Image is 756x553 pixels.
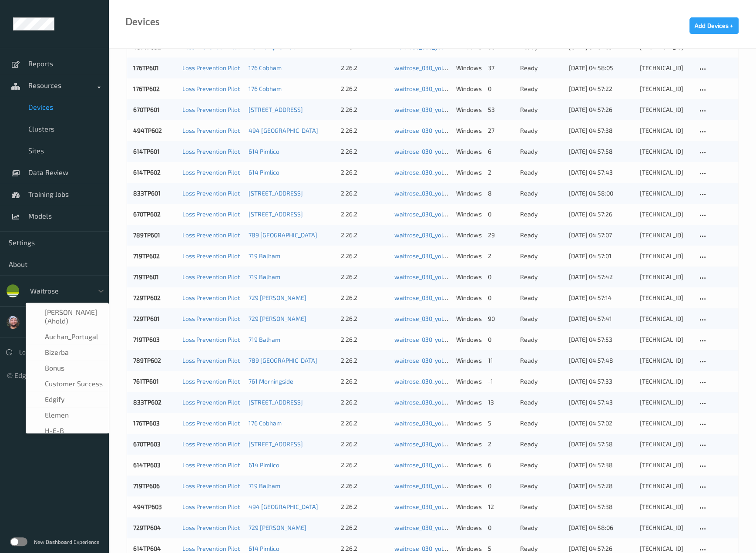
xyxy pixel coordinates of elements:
[394,398,492,406] a: waitrose_030_yolo8n_384_9_07_25
[520,64,563,72] p: ready
[569,105,633,114] div: [DATE] 04:57:26
[639,64,691,72] div: [TECHNICAL_ID]
[456,105,482,114] p: windows
[249,378,293,385] a: 761 Morningside
[341,231,388,239] div: 2.26.2
[249,545,279,552] a: 614 Pimlico
[133,85,160,92] a: 176TP602
[182,482,240,489] a: Loss Prevention Pilot
[456,523,482,532] p: windows
[394,210,492,218] a: waitrose_030_yolo8n_384_9_07_25
[639,314,691,323] div: [TECHNICAL_ID]
[456,231,482,239] p: windows
[456,377,482,386] p: windows
[182,210,240,218] a: Loss Prevention Pilot
[520,482,563,490] p: ready
[341,105,388,114] div: 2.26.2
[341,482,388,490] div: 2.26.2
[182,127,240,134] a: Loss Prevention Pilot
[520,398,563,407] p: ready
[569,126,633,135] div: [DATE] 04:57:38
[133,273,159,280] a: 719TP601
[182,315,240,322] a: Loss Prevention Pilot
[520,147,563,156] p: ready
[456,398,482,407] p: windows
[341,335,388,344] div: 2.26.2
[133,106,160,113] a: 670TP601
[520,314,563,323] p: ready
[133,169,161,176] a: 614TP602
[133,503,162,510] a: 494TP603
[182,503,240,510] a: Loss Prevention Pilot
[569,377,633,386] div: [DATE] 04:57:33
[249,210,303,218] a: [STREET_ADDRESS]
[456,84,482,93] p: windows
[520,377,563,386] p: ready
[456,461,482,469] p: windows
[249,357,317,364] a: 789 [GEOGRAPHIC_DATA]
[341,252,388,260] div: 2.26.2
[341,64,388,72] div: 2.26.2
[569,461,633,469] div: [DATE] 04:57:38
[394,252,492,260] a: waitrose_030_yolo8n_384_9_07_25
[133,545,161,552] a: 614TP604
[456,314,482,323] p: windows
[520,335,563,344] p: ready
[249,315,306,322] a: 729 [PERSON_NAME]
[520,210,563,219] p: ready
[182,106,240,113] a: Loss Prevention Pilot
[394,294,492,301] a: waitrose_030_yolo8n_384_9_07_25
[569,335,633,344] div: [DATE] 04:57:53
[341,314,388,323] div: 2.26.2
[133,482,160,489] a: 719TP606
[488,419,514,428] div: 5
[639,231,691,239] div: [TECHNICAL_ID]
[182,294,240,301] a: Loss Prevention Pilot
[569,147,633,156] div: [DATE] 04:57:58
[456,502,482,511] p: windows
[639,273,691,281] div: [TECHNICAL_ID]
[456,210,482,219] p: windows
[133,210,161,218] a: 670TP602
[182,273,240,280] a: Loss Prevention Pilot
[569,84,633,93] div: [DATE] 04:57:22
[249,148,279,155] a: 614 Pimlico
[520,273,563,281] p: ready
[569,189,633,198] div: [DATE] 04:58:00
[182,85,240,92] a: Loss Prevention Pilot
[341,419,388,428] div: 2.26.2
[639,189,691,198] div: [TECHNICAL_ID]
[182,440,240,448] a: Loss Prevention Pilot
[394,461,492,469] a: waitrose_030_yolo8n_384_9_07_25
[182,189,240,197] a: Loss Prevention Pilot
[520,84,563,93] p: ready
[394,231,492,239] a: waitrose_030_yolo8n_384_9_07_25
[341,168,388,177] div: 2.26.2
[249,169,279,176] a: 614 Pimlico
[394,440,492,448] a: waitrose_030_yolo8n_384_9_07_25
[569,502,633,511] div: [DATE] 04:57:38
[456,293,482,302] p: windows
[456,64,482,72] p: windows
[520,356,563,365] p: ready
[394,419,492,427] a: waitrose_030_yolo8n_384_9_07_25
[456,252,482,260] p: windows
[639,419,691,428] div: [TECHNICAL_ID]
[569,523,633,532] div: [DATE] 04:58:06
[488,356,514,365] div: 11
[488,147,514,156] div: 6
[569,293,633,302] div: [DATE] 04:57:14
[639,544,691,553] div: [TECHNICAL_ID]
[520,168,563,177] p: ready
[639,293,691,302] div: [TECHNICAL_ID]
[182,252,240,260] a: Loss Prevention Pilot
[639,482,691,490] div: [TECHNICAL_ID]
[569,252,633,260] div: [DATE] 04:57:01
[249,440,303,448] a: [STREET_ADDRESS]
[639,252,691,260] div: [TECHNICAL_ID]
[249,252,280,260] a: 719 Balham
[488,523,514,532] div: 0
[394,315,492,322] a: waitrose_030_yolo8n_384_9_07_25
[341,377,388,386] div: 2.26.2
[249,273,280,280] a: 719 Balham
